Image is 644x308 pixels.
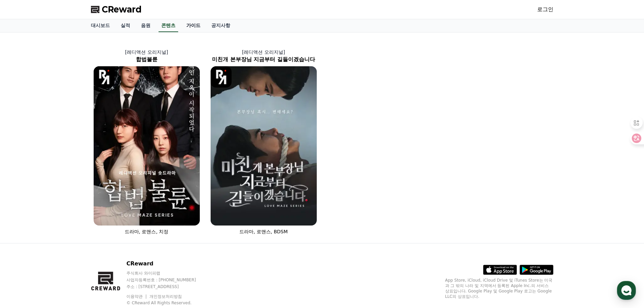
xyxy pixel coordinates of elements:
p: 주식회사 와이피랩 [126,270,209,276]
a: 로그인 [537,5,553,14]
a: 음원 [136,19,156,32]
a: 개인정보처리방침 [149,294,182,299]
img: [object Object] Logo [94,66,115,88]
a: 이용약관 [126,294,148,299]
a: 공지사항 [206,19,236,32]
span: 드라마, 로맨스, BDSM [239,229,288,234]
span: 대화 [62,225,70,230]
a: 가이드 [181,19,206,32]
a: 대시보드 [86,19,115,32]
p: 사업자등록번호 : [PHONE_NUMBER] [126,277,209,283]
img: [object Object] Logo [211,66,232,88]
a: 설정 [87,214,130,231]
a: 실적 [115,19,136,32]
p: [레디액션 오리지널] [88,49,205,55]
p: © CReward All Rights Reserved. [126,300,209,306]
a: CReward [91,4,142,15]
a: [레디액션 오리지널] 합법불륜 합법불륜 [object Object] Logo 드라마, 로맨스, 치정 [88,43,205,240]
p: CReward [126,260,209,268]
h2: 합법불륜 [88,55,205,64]
img: 합법불륜 [94,66,200,226]
span: 홈 [21,224,25,230]
p: [레디액션 오리지널] [205,49,322,55]
span: 드라마, 로맨스, 치정 [125,229,169,234]
h2: 미친개 본부장님 지금부터 길들이겠습니다 [205,55,322,64]
a: 콘텐츠 [159,19,178,32]
span: CReward [102,4,142,15]
img: 미친개 본부장님 지금부터 길들이겠습니다 [211,66,317,226]
a: 홈 [2,214,45,231]
span: 설정 [104,224,113,230]
a: 대화 [45,214,87,231]
p: 주소 : [STREET_ADDRESS] [126,284,209,289]
a: [레디액션 오리지널] 미친개 본부장님 지금부터 길들이겠습니다 미친개 본부장님 지금부터 길들이겠습니다 [object Object] Logo 드라마, 로맨스, BDSM [205,43,322,240]
p: App Store, iCloud, iCloud Drive 및 iTunes Store는 미국과 그 밖의 나라 및 지역에서 등록된 Apple Inc.의 서비스 상표입니다. Goo... [445,278,553,299]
